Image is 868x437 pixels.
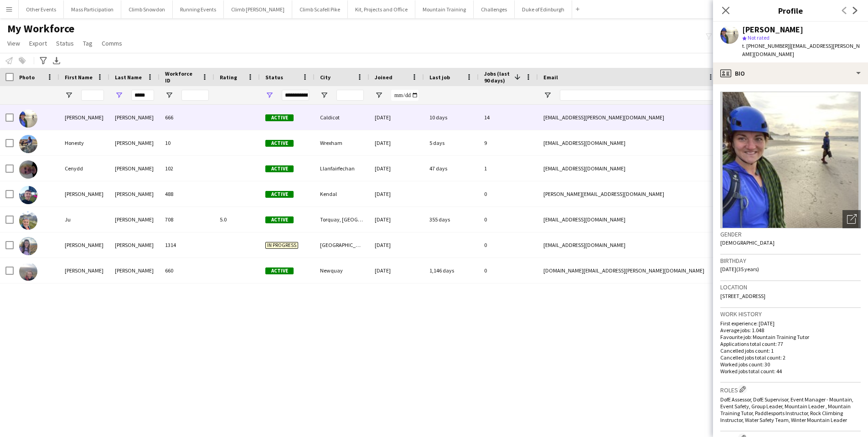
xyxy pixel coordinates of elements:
div: 5 days [424,130,479,155]
div: 0 [479,181,538,206]
h3: Birthday [720,257,861,265]
div: 0 [479,258,538,283]
div: 1,146 days [424,258,479,283]
div: 0 [479,207,538,232]
h3: Profile [713,5,868,16]
span: Active [265,191,294,198]
button: Open Filter Menu [115,91,123,99]
div: 5.0 [214,207,260,232]
div: [PERSON_NAME] [59,258,109,283]
input: Email Filter Input [560,90,715,101]
a: View [4,37,24,49]
div: 1 [479,156,538,181]
button: Challenges [474,0,515,18]
a: Export [26,37,51,49]
button: Open Filter Menu [320,91,328,99]
button: Running Events [173,0,224,18]
button: Duke of Edinburgh [515,0,572,18]
a: Comms [98,37,126,49]
div: [PERSON_NAME] [742,26,803,34]
span: Export [29,39,47,47]
button: Open Filter Menu [265,91,274,99]
button: Mass Participation [64,0,121,18]
div: 488 [160,181,214,206]
div: [EMAIL_ADDRESS][DOMAIN_NAME] [538,130,720,155]
div: Newquay [315,258,369,283]
img: Benjamin Lewis [19,186,37,204]
span: Jobs (last 90 days) [484,70,511,84]
div: [PERSON_NAME][EMAIL_ADDRESS][DOMAIN_NAME] [538,181,720,206]
div: Llanfairfechan [315,156,369,181]
span: Active [265,216,294,223]
div: [DATE] [369,232,424,257]
a: Status [52,37,77,49]
span: Comms [102,39,122,47]
div: [EMAIL_ADDRESS][DOMAIN_NAME] [538,207,720,232]
div: [PERSON_NAME] [109,258,160,283]
div: [PERSON_NAME] [109,130,160,155]
span: Last Name [115,74,142,81]
div: 14 [479,105,538,130]
div: Bio [713,62,868,84]
img: Ju Lewis [19,211,37,230]
div: Cenydd [59,156,109,181]
span: Workforce ID [165,70,198,84]
h3: Gender [720,230,861,238]
p: Average jobs: 1.048 [720,327,861,334]
p: Worked jobs total count: 44 [720,368,861,375]
div: 660 [160,258,214,283]
app-action-btn: Advanced filters [38,55,49,66]
span: Active [265,140,294,147]
span: Joined [375,74,393,81]
div: Honesty [59,130,109,155]
img: Heather Lewis [19,109,37,128]
div: [DATE] [369,181,424,206]
div: [PERSON_NAME] [109,207,160,232]
button: Open Filter Menu [65,91,73,99]
input: Last Name Filter Input [131,90,154,101]
img: Honesty Lewis [19,135,37,153]
input: City Filter Input [336,90,364,101]
div: [PERSON_NAME] [109,156,160,181]
div: 47 days [424,156,479,181]
button: Open Filter Menu [543,91,552,99]
p: Cancelled jobs total count: 2 [720,354,861,361]
div: [PERSON_NAME] [109,105,160,130]
span: Status [56,39,74,47]
p: Cancelled jobs count: 1 [720,347,861,354]
span: In progress [265,242,298,249]
h3: Location [720,283,861,291]
div: [EMAIL_ADDRESS][DOMAIN_NAME] [538,232,720,257]
span: [DEMOGRAPHIC_DATA] [720,239,775,246]
div: Open photos pop-in [842,210,861,228]
div: 10 [160,130,214,155]
span: City [320,74,331,81]
img: Philip Lewis [19,262,37,281]
div: [GEOGRAPHIC_DATA] [315,232,369,257]
span: Active [265,267,294,274]
span: Active [265,114,294,121]
span: View [7,39,20,47]
div: 0 [479,232,538,257]
p: Worked jobs count: 30 [720,361,861,368]
button: Open Filter Menu [375,91,383,99]
div: 10 days [424,105,479,130]
div: 666 [160,105,214,130]
div: Torquay, [GEOGRAPHIC_DATA] [315,207,369,232]
button: Mountain Training [415,0,474,18]
span: | [EMAIL_ADDRESS][PERSON_NAME][DOMAIN_NAME] [742,42,860,57]
div: Caldicot [315,105,369,130]
div: [DOMAIN_NAME][EMAIL_ADDRESS][PERSON_NAME][DOMAIN_NAME] [538,258,720,283]
button: Climb Snowdon [121,0,173,18]
h3: Roles [720,385,861,394]
span: Rating [220,74,237,81]
span: [STREET_ADDRESS] [720,293,765,299]
div: [DATE] [369,207,424,232]
div: Kendal [315,181,369,206]
button: Climb [PERSON_NAME] [224,0,292,18]
p: First experience: [DATE] [720,320,861,327]
p: Favourite job: Mountain Training Tutor [720,334,861,340]
div: [DATE] [369,156,424,181]
a: Tag [79,37,96,49]
span: Last job [429,74,450,81]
